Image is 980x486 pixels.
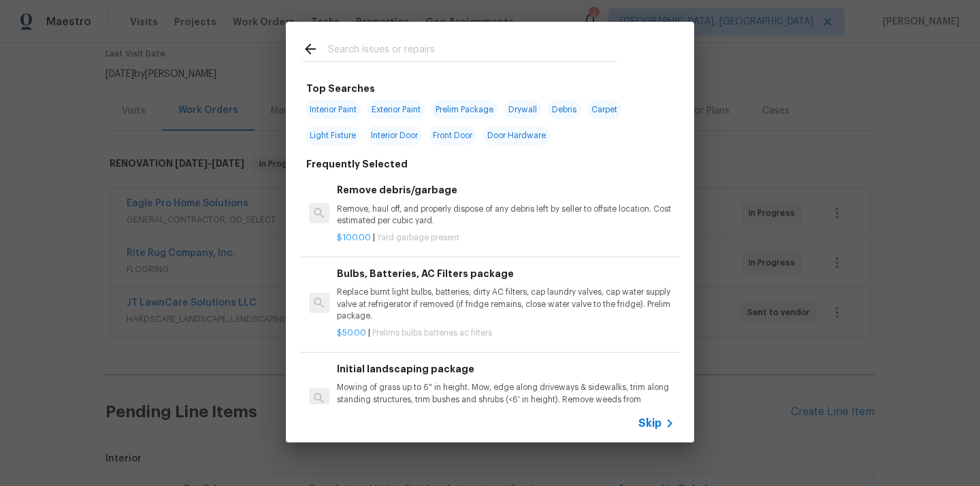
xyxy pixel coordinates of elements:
span: Debris [548,100,581,119]
span: $50.00 [337,329,366,337]
span: Carpet [587,100,621,119]
span: Drywall [504,100,541,119]
p: Remove, haul off, and properly dispose of any debris left by seller to offsite location. Cost est... [337,204,674,227]
span: Yard garbage present [377,233,459,242]
input: Search issues or repairs [328,41,617,61]
span: Light Fixture [306,126,360,145]
span: Interior Paint [306,100,361,119]
span: Prelims bulbs batteries ac filters [372,329,492,337]
span: Prelim Package [431,100,497,119]
span: Exterior Paint [367,100,425,119]
h6: Frequently Selected [306,157,408,172]
span: $100.00 [337,233,371,242]
p: Mowing of grass up to 6" in height. Mow, edge along driveways & sidewalks, trim along standing st... [337,382,674,417]
h6: Initial landscaping package [337,361,674,376]
p: | [337,327,674,339]
span: Front Door [429,126,476,145]
p: | [337,232,674,244]
p: Replace burnt light bulbs, batteries, dirty AC filters, cap laundry valves, cap water supply valv... [337,287,674,321]
h6: Remove debris/garbage [337,182,674,197]
h6: Top Searches [306,81,375,96]
h6: Bulbs, Batteries, AC Filters package [337,266,674,281]
span: Interior Door [367,126,422,145]
span: Door Hardware [483,126,550,145]
span: Skip [638,417,661,430]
